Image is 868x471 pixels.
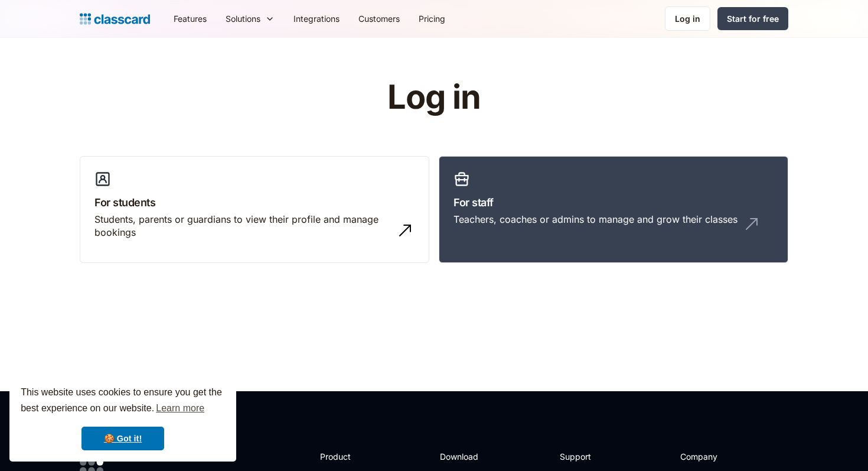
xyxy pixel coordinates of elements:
h1: Log in [247,79,622,116]
a: Customers [349,5,409,32]
a: Features [164,5,216,32]
a: Pricing [409,5,455,32]
a: dismiss cookie message [81,427,164,450]
h2: Support [560,450,608,463]
div: Students, parents or guardians to view their profile and manage bookings [94,213,391,239]
a: For studentsStudents, parents or guardians to view their profile and manage bookings [80,156,429,264]
div: Teachers, coaches or admins to manage and grow their classes [453,213,738,226]
div: Solutions [226,12,260,25]
a: Start for free [717,7,788,30]
a: Log in [665,7,710,31]
div: Solutions [216,5,284,32]
a: Integrations [284,5,349,32]
a: learn more about cookies [154,399,206,417]
div: Start for free [727,12,779,25]
h2: Product [320,450,383,463]
h2: Company [680,450,759,463]
h3: For students [94,194,415,210]
span: This website uses cookies to ensure you get the best experience on our website. [21,385,225,417]
div: Log in [675,12,700,25]
a: Logo [80,11,150,27]
a: For staffTeachers, coaches or admins to manage and grow their classes [439,156,788,264]
div: cookieconsent [9,374,236,462]
h2: Download [440,450,488,463]
h3: For staff [453,194,774,210]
